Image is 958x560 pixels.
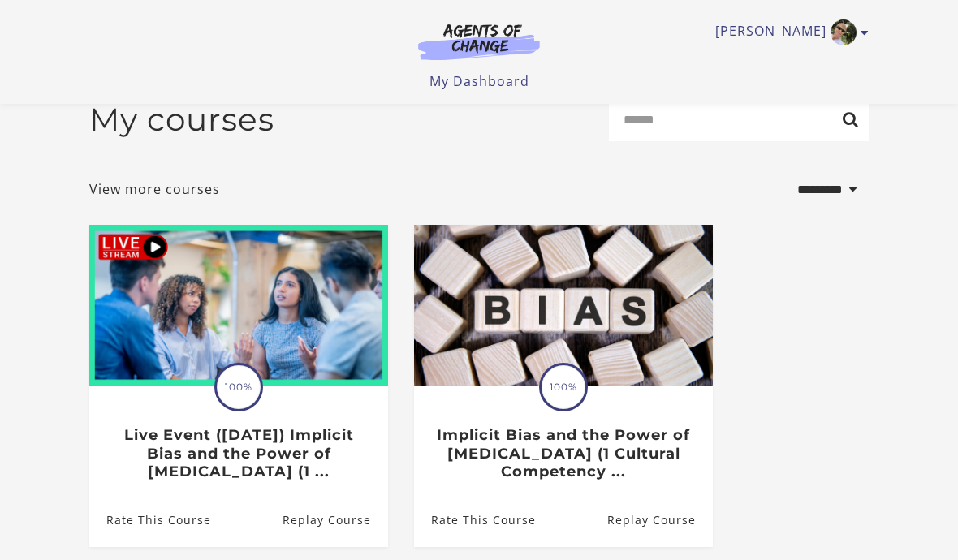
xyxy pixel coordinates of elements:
[542,365,585,409] span: 100%
[283,493,388,546] a: Live Event (8/1/25) Implicit Bias and the Power of Peer Support (1 ...: Resume Course
[414,493,536,546] a: Implicit Bias and the Power of Peer Support (1 Cultural Competency ...: Rate This Course
[89,493,211,546] a: Live Event (8/1/25) Implicit Bias and the Power of Peer Support (1 ...: Rate This Course
[431,426,695,481] h3: Implicit Bias and the Power of [MEDICAL_DATA] (1 Cultural Competency ...
[89,101,274,139] h2: My courses
[217,365,261,409] span: 100%
[89,179,220,199] a: View more courses
[607,493,713,546] a: Implicit Bias and the Power of Peer Support (1 Cultural Competency ...: Resume Course
[715,19,861,45] a: Toggle menu
[429,72,529,90] a: My Dashboard
[106,426,370,481] h3: Live Event ([DATE]) Implicit Bias and the Power of [MEDICAL_DATA] (1 ...
[401,23,557,60] img: Agents of Change Logo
